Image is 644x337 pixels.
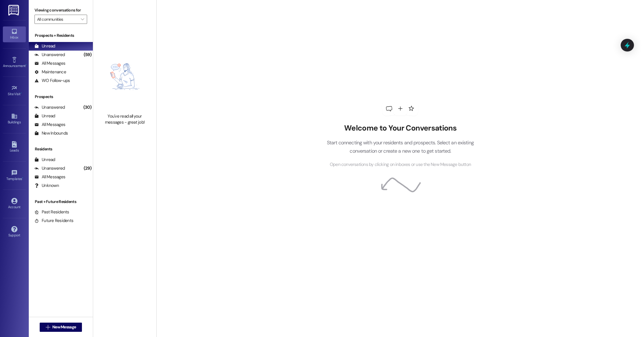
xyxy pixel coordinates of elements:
[82,103,93,112] div: (30)
[34,104,65,110] div: Unanswered
[22,176,23,180] span: •
[3,26,26,42] a: Inbox
[34,165,65,171] div: Unanswered
[318,139,482,155] p: Start connecting with your residents and prospects. Select an existing conversation or create a n...
[29,94,93,100] div: Prospects
[34,174,65,180] div: All Messages
[34,78,70,84] div: WO Follow-ups
[3,111,26,127] a: Buildings
[3,196,26,212] a: Account
[8,5,20,16] img: ResiDesk Logo
[318,124,482,133] h2: Welcome to Your Conversations
[99,113,150,126] div: You've read all your messages - great job!
[34,60,65,66] div: All Messages
[34,183,59,189] div: Unknown
[82,50,93,59] div: (59)
[34,122,65,128] div: All Messages
[21,91,22,95] span: •
[3,83,26,99] a: Site Visit •
[81,17,84,22] i: 
[3,168,26,183] a: Templates •
[34,218,73,224] div: Future Residents
[26,63,26,67] span: •
[34,52,65,58] div: Unanswered
[3,224,26,240] a: Support
[34,209,69,215] div: Past Residents
[34,69,66,75] div: Maintenance
[3,139,26,155] a: Leads
[29,199,93,205] div: Past + Future Residents
[82,164,93,173] div: (29)
[330,161,471,168] span: Open conversations by clicking on inboxes or use the New Message button
[46,325,50,330] i: 
[34,43,55,49] div: Unread
[37,15,78,24] input: All communities
[52,324,76,330] span: New Message
[34,130,68,136] div: New Inbounds
[29,32,93,39] div: Prospects + Residents
[34,6,87,15] label: Viewing conversations for
[29,146,93,152] div: Residents
[34,113,55,119] div: Unread
[34,157,55,163] div: Unread
[40,323,82,332] button: New Message
[99,43,150,110] img: empty-state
